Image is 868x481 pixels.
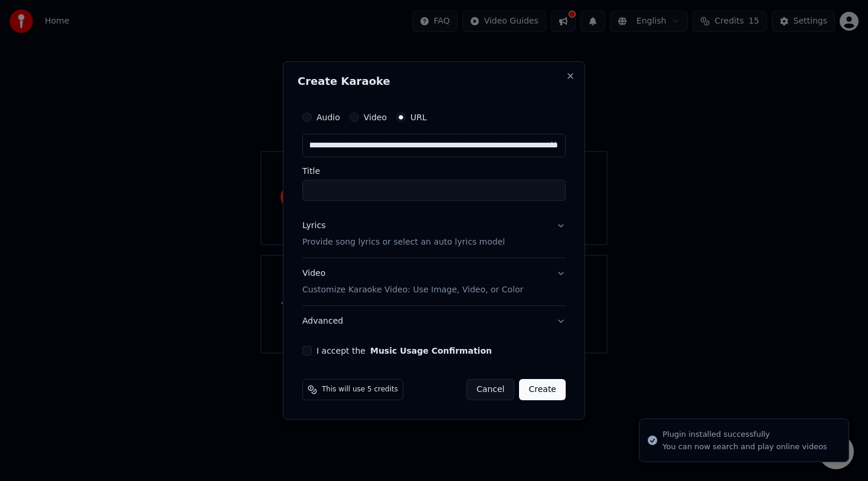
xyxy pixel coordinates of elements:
[302,258,566,305] button: VideoCustomize Karaoke Video: Use Image, Video, or Color
[370,347,492,355] button: I accept the
[298,76,570,87] h2: Create Karaoke
[410,113,427,121] label: URL
[519,379,566,400] button: Create
[302,220,325,232] div: Lyrics
[302,268,523,296] div: Video
[302,167,566,175] label: Title
[302,236,505,248] p: Provide song lyrics or select an auto lyrics model
[302,306,566,337] button: Advanced
[316,113,340,121] label: Audio
[322,385,398,394] span: This will use 5 credits
[302,284,523,296] p: Customize Karaoke Video: Use Image, Video, or Color
[316,347,492,355] label: I accept the
[302,210,566,258] button: LyricsProvide song lyrics or select an auto lyrics model
[466,379,514,400] button: Cancel
[364,113,387,121] label: Video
